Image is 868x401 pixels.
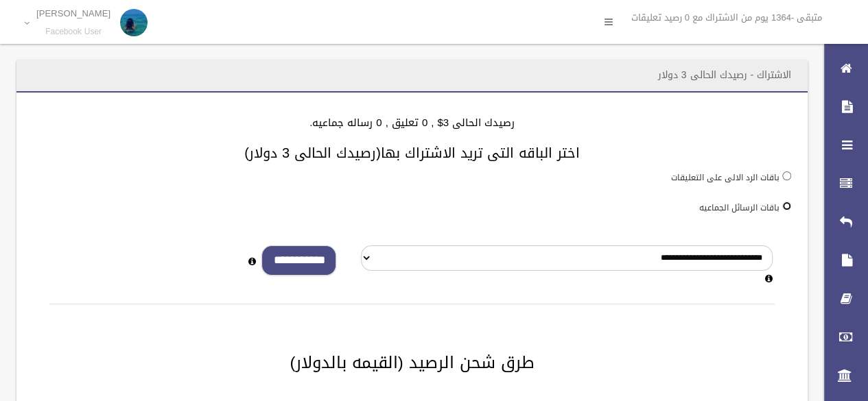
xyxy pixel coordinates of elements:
p: [PERSON_NAME] [36,8,110,19]
small: Facebook User [36,27,110,37]
header: الاشتراك - رصيدك الحالى 3 دولار [642,62,808,88]
label: باقات الرسائل الجماعيه [699,200,779,215]
label: باقات الرد الالى على التعليقات [671,170,779,185]
h3: اختر الباقه التى تريد الاشتراك بها(رصيدك الحالى 3 دولار) [33,145,791,160]
h2: طرق شحن الرصيد (القيمه بالدولار) [33,354,791,372]
h4: رصيدك الحالى 3$ , 0 تعليق , 0 رساله جماعيه. [33,117,791,129]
